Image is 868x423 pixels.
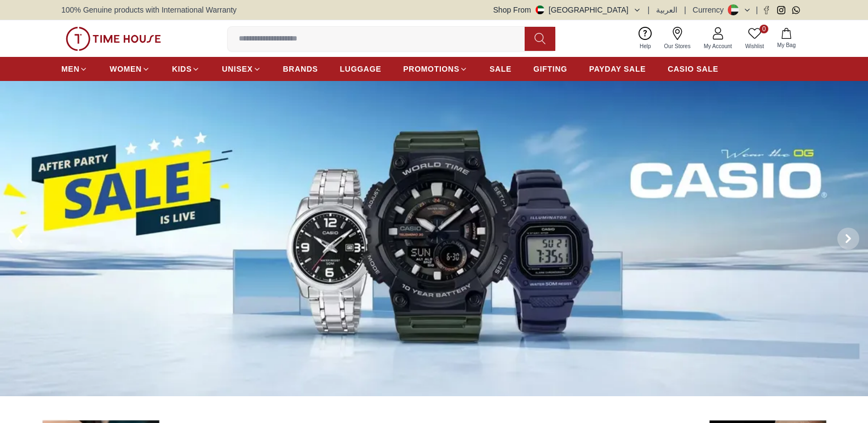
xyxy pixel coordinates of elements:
span: SALE [490,63,511,74]
span: Our Stores [660,42,695,50]
span: Wishlist [741,42,768,50]
a: SALE [490,59,511,79]
span: | [684,4,686,15]
a: PROMOTIONS [403,59,468,79]
button: العربية [656,4,677,15]
span: Help [635,42,656,50]
a: UNISEX [222,59,261,79]
span: WOMEN [110,63,142,74]
a: PAYDAY SALE [589,59,646,79]
span: UNISEX [222,63,252,74]
a: Facebook [762,6,771,14]
a: Our Stores [658,25,697,53]
a: Help [633,25,658,53]
span: LUGGAGE [340,63,382,74]
a: KIDS [172,59,200,79]
span: BRANDS [283,63,318,74]
a: MEN [61,59,88,79]
span: | [648,4,650,15]
span: PROMOTIONS [403,63,459,74]
a: 0Wishlist [739,25,771,53]
img: ... [66,27,161,51]
span: CASIO SALE [668,63,718,74]
img: United Arab Emirates [536,5,544,14]
a: BRANDS [283,59,318,79]
a: Instagram [777,6,785,14]
span: 0 [760,25,768,33]
div: Currency [693,4,728,15]
a: CASIO SALE [668,59,718,79]
span: MEN [61,63,79,74]
button: My Bag [771,26,802,51]
span: PAYDAY SALE [589,63,646,74]
span: My Account [699,42,737,50]
span: 100% Genuine products with International Warranty [61,4,237,15]
span: GIFTING [533,63,567,74]
a: LUGGAGE [340,59,382,79]
a: Whatsapp [792,6,800,14]
a: GIFTING [533,59,567,79]
button: Shop From[GEOGRAPHIC_DATA] [493,4,641,15]
span: KIDS [172,63,192,74]
a: WOMEN [110,59,150,79]
span: | [756,4,758,15]
span: My Bag [773,41,800,49]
